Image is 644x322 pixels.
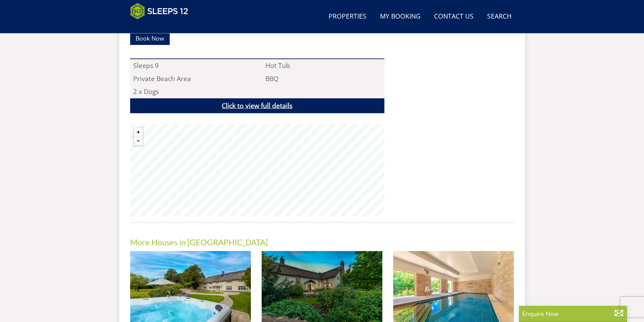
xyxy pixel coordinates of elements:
button: Zoom in [134,128,143,137]
li: Hot Tub [262,59,384,72]
a: Properties [326,9,369,24]
a: Search [484,9,514,24]
a: Click to view full details [130,98,384,114]
p: Enquire Now [522,309,624,318]
button: Zoom out [134,137,143,145]
li: 2 x Dogs [130,85,252,98]
a: My Booking [377,9,423,24]
li: Sleeps 9 [130,59,252,72]
img: Sleeps 12 [130,3,188,20]
a: More Houses in [GEOGRAPHIC_DATA] [130,237,268,247]
a: Contact Us [431,9,476,24]
li: Private Beach Area [130,72,252,85]
iframe: Customer reviews powered by Trustpilot [127,24,198,29]
li: BBQ [262,72,384,85]
a: Book Now [130,31,170,45]
canvas: Map [130,124,384,217]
